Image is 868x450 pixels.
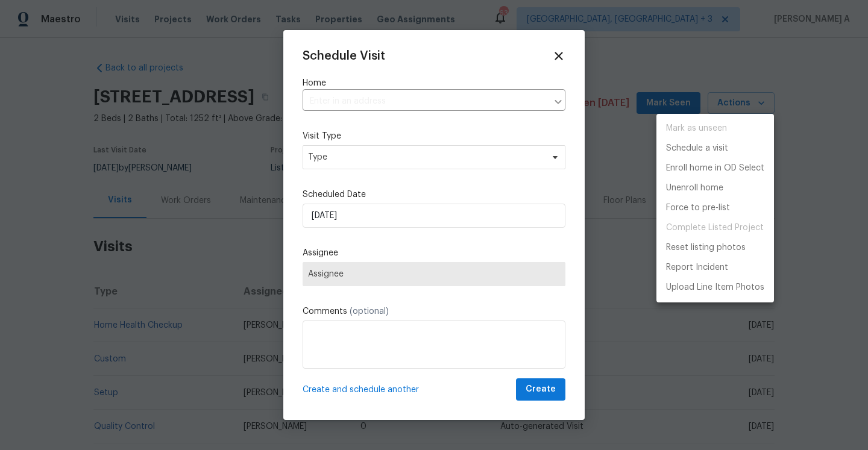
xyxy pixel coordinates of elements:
p: Schedule a visit [666,142,728,155]
p: Report Incident [666,261,728,274]
p: Enroll home in OD Select [666,162,764,175]
p: Unenroll home [666,182,723,195]
span: Project is already completed [656,218,774,238]
p: Reset listing photos [666,242,746,254]
p: Upload Line Item Photos [666,281,764,294]
p: Force to pre-list [666,202,730,214]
